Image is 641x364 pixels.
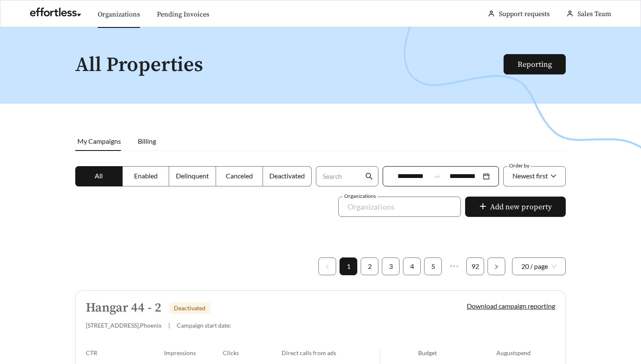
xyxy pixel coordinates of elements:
[496,349,555,356] div: August spend
[425,258,441,275] a: 5
[382,257,400,275] li: 3
[445,257,463,275] span: •••
[403,258,420,275] a: 4
[77,137,121,145] span: My Campaigns
[466,257,484,275] li: 92
[318,257,336,275] button: left
[518,60,552,69] a: Reporting
[433,172,441,180] span: swap-right
[479,203,487,212] span: plus
[361,258,378,275] a: 2
[86,322,162,329] span: [STREET_ADDRESS] , Phoenix
[361,257,378,275] li: 2
[340,258,357,275] a: 1
[445,257,463,275] li: Next 5 Pages
[164,349,223,356] div: Impressions
[98,10,140,19] a: Organizations
[168,322,170,329] span: |
[226,172,253,180] span: Canceled
[467,302,555,310] a: Download campaign reporting
[490,201,552,213] span: Add new property
[467,258,484,275] a: 92
[424,257,442,275] li: 5
[157,10,209,19] a: Pending Invoices
[176,172,209,180] span: Delinquent
[578,10,611,18] span: Sales Team
[325,264,330,269] span: left
[134,172,158,180] span: Enabled
[365,172,373,180] span: search
[403,257,421,275] li: 4
[504,54,566,74] button: Reporting
[138,137,156,145] span: Billing
[512,172,548,180] span: Newest first
[465,197,566,217] button: plusAdd new property
[494,264,499,269] span: right
[75,54,504,77] h1: All Properties
[433,172,441,180] span: to
[499,10,550,18] a: Support requests
[318,257,336,275] li: Previous Page
[174,304,205,312] span: Deactivated
[382,258,399,275] a: 3
[418,349,496,356] div: Budget
[282,349,379,356] div: Direct calls from ads
[340,257,357,275] li: 1
[177,322,231,329] span: Campaign start date:
[488,257,505,275] button: right
[512,257,566,275] div: Page Size
[95,172,103,180] span: All
[521,258,556,275] span: 20 / page
[488,257,505,275] li: Next Page
[223,349,282,356] div: Clicks
[86,349,164,356] div: CTR
[86,301,162,315] h5: Hangar 44 - 2
[269,172,305,180] span: Deactivated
